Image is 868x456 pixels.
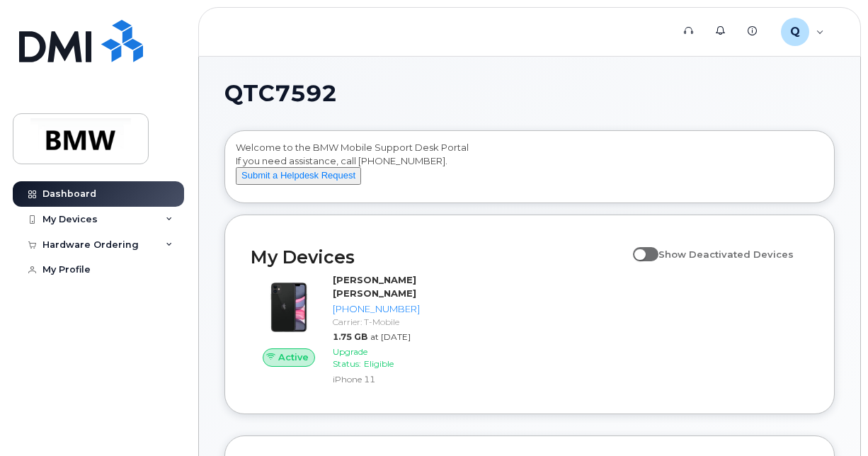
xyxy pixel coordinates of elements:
div: Carrier: T-Mobile [333,316,420,328]
span: QTC7592 [224,83,337,104]
span: Eligible [364,358,394,369]
span: at [DATE] [370,331,411,342]
a: Active[PERSON_NAME] [PERSON_NAME][PHONE_NUMBER]Carrier: T-Mobile1.75 GBat [DATE]Upgrade Status:El... [251,273,426,387]
div: [PHONE_NUMBER] [333,302,420,316]
div: iPhone 11 [333,373,420,385]
a: Submit a Helpdesk Request [236,169,361,181]
h2: My Devices [251,246,626,268]
div: Welcome to the BMW Mobile Support Desk Portal If you need assistance, call [PHONE_NUMBER]. [236,141,823,198]
button: Submit a Helpdesk Request [236,167,361,185]
input: Show Deactivated Devices [633,241,644,252]
span: Upgrade Status: [333,346,367,369]
span: 1.75 GB [333,331,367,342]
span: Show Deactivated Devices [658,249,794,260]
img: iPhone_11.jpg [262,280,316,334]
strong: [PERSON_NAME] [PERSON_NAME] [333,274,416,299]
span: Active [278,350,309,364]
